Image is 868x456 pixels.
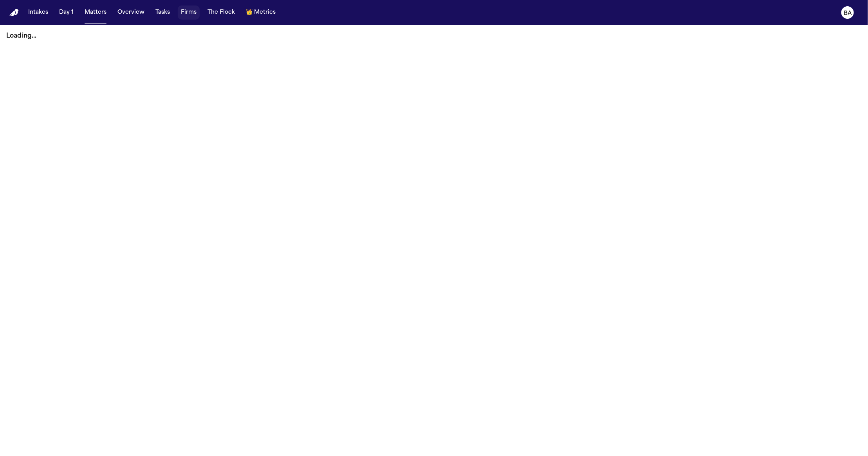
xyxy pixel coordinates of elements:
img: Finch Logo [9,9,19,16]
p: Loading... [6,31,862,41]
button: Intakes [25,5,51,20]
button: Tasks [152,5,173,20]
button: Day 1 [56,5,77,20]
a: Home [9,9,19,16]
button: Firms [178,5,200,20]
button: Overview [114,5,148,20]
button: The Flock [204,5,238,20]
button: Matters [81,5,110,20]
button: crownMetrics [243,5,279,20]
